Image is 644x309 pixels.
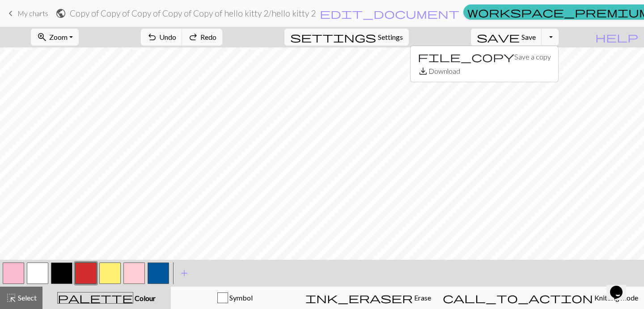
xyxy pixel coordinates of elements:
button: SettingsSettings [284,29,409,46]
span: Undo [159,33,176,41]
button: Erase [300,287,437,309]
span: ink_eraser [305,292,413,304]
span: file_copy [418,51,514,63]
span: call_to_action [443,292,593,304]
span: Symbol [228,293,253,302]
span: Settings [378,32,403,42]
button: Redo [182,29,222,46]
span: save [477,31,520,43]
button: Save [471,29,542,46]
button: Zoom [31,29,79,46]
span: Redo [200,33,216,41]
span: save_alt [418,65,428,77]
span: redo [188,31,199,43]
span: settings [290,31,376,43]
iframe: chat widget [606,273,635,300]
span: Select [17,293,37,302]
span: Save [521,33,536,41]
span: palette [58,292,133,304]
button: Undo [141,29,182,46]
button: Symbol [171,287,300,309]
i: Settings [290,32,376,42]
span: My charts [17,9,48,17]
span: add [179,267,190,279]
span: zoom_in [37,31,47,43]
span: edit_document [320,7,459,20]
span: highlight_alt [6,292,17,304]
span: Erase [413,293,431,302]
span: Zoom [49,33,68,41]
span: public [55,7,66,20]
span: Colour [133,294,156,302]
span: keyboard_arrow_left [5,7,16,20]
span: Knitting mode [593,293,638,302]
button: Knitting mode [437,287,644,309]
button: Colour [42,287,171,309]
h2: Copy of Copy of Copy of Copy of Copy of hello kitty 2 / hello kitty 2 [70,8,316,18]
span: help [595,31,638,43]
button: Download [411,64,558,78]
a: My charts [5,6,48,21]
button: Save a copy [411,50,558,64]
span: undo [147,31,157,43]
